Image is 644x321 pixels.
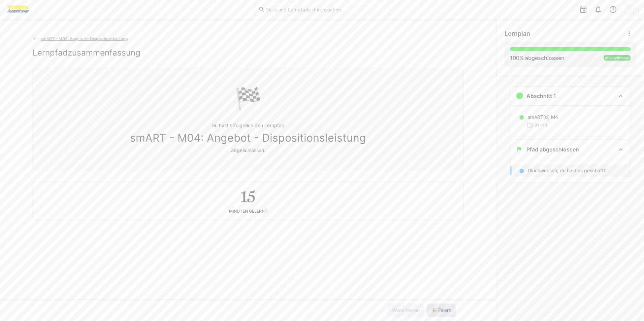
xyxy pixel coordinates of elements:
span: 31 min [535,122,547,128]
span: Weiterlernen [391,307,421,314]
button: 🎉 Feiern [427,304,456,317]
span: 🎉 Feiern [430,307,452,314]
h2: Lernpfadzusammenfassung [33,48,140,58]
p: Glückwunsch, du hast es geschafft! [528,167,607,174]
p: Du hast erfolgreich den Lernpfad abgeschlossen. [130,122,366,154]
h3: Pfad abgeschlossen [526,146,579,153]
a: smART - M04: Angebot - Dispositionsleistung [33,36,128,41]
div: 🏁 [235,85,262,111]
h2: 15 [240,187,255,206]
span: smART - M04: Angebot - Dispositionsleistung [130,132,366,144]
input: Skills und Lernpfade durchsuchen… [265,6,386,12]
p: smART(d) M4 [528,114,558,120]
div: Minuten gelernt [229,209,267,214]
span: Lernplan [505,30,530,37]
span: 100 [510,55,519,61]
h3: Abschnitt 1 [526,93,556,99]
div: % abgeschlossen [510,54,565,62]
span: Abgeschlossen [605,56,629,60]
span: smART - M04: Angebot - Dispositionsleistung [41,36,128,41]
button: Weiterlernen [388,304,424,317]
